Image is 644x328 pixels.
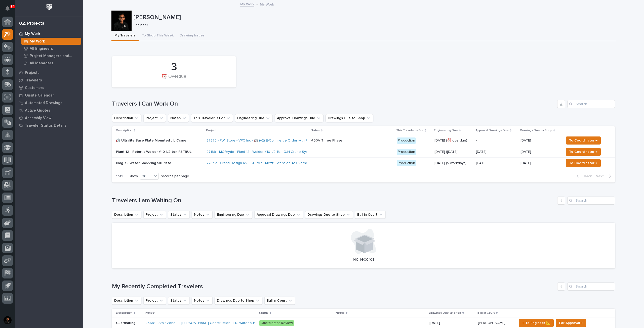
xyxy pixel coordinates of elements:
[15,76,83,84] a: Travelers
[566,159,601,167] button: To Coordinator →
[355,211,386,219] button: Ball in Court
[112,197,555,204] h1: Travelers I am Waiting On
[520,149,532,154] p: [DATE]
[140,174,152,179] div: 30
[30,54,79,58] p: Project Managers and Engineers
[19,21,44,26] div: 02. Projects
[116,161,203,165] p: Bldg 7 - Water Shedding Sill Plate
[566,136,601,145] button: To Coordinator →
[215,297,262,305] button: Drawings Due to Shop
[476,161,516,165] p: [DATE]
[15,122,83,129] a: Traveler Status Details
[240,1,254,7] a: My Work
[207,138,319,143] a: 27275 - PWI Store - VPC Inc - 🤖 (v2) E-Commerce Order with Fab Item
[112,100,555,108] h1: Travelers I Can Work On
[30,46,53,51] p: All Engineers
[434,150,472,154] p: [DATE] ([DATE])
[519,319,554,327] button: ← To Engineer 📐
[567,283,615,291] input: Search
[25,101,62,105] p: Automated Drawings
[434,128,458,133] p: Engineering Due
[15,91,83,99] a: Onsite Calendar
[112,146,615,158] tr: Plant 12 - Robotic Welder #10 1/2-ton FSTRUL27189 - MORryde - Plant 12 - Welder #10 1/2-Ton O/H C...
[254,211,303,219] button: Approval Drawings Due
[134,23,612,27] p: Engineer
[112,297,141,305] button: Description
[275,114,324,122] button: Approval Drawings Due
[396,128,423,133] p: This Traveler is For
[566,148,601,156] button: To Coordinator →
[305,211,353,219] button: Drawings Due to Shop
[15,114,83,122] a: Assembly View
[112,135,615,146] tr: 🤖 Ultralite Base Plate Mounted Jib Crane27275 - PWI Store - VPC Inc - 🤖 (v2) E-Commerce Order wit...
[116,150,203,154] p: Plant 12 - Robotic Welder #10 1/2-ton FSTRUL
[207,161,321,165] a: 27342 - Grand Design RV - GDRV7 - Mezz Extension At Overhead Door
[25,116,51,120] p: Assembly View
[569,149,597,155] span: To Coordinator →
[311,150,312,154] div: -
[311,161,312,165] div: -
[569,137,597,144] span: To Coordinator →
[477,310,495,316] p: Ball in Court
[25,71,39,75] p: Projects
[15,107,83,114] a: Active Quotes
[476,138,516,143] p: -
[311,138,342,143] div: 460V Three Phase
[177,31,208,41] button: Drawing Issues
[15,84,83,91] a: Customers
[207,150,314,154] a: 27189 - MORryde - Plant 12 - Welder #10 1/2-Ton O/H Crane System
[567,197,615,205] div: Search
[168,297,190,305] button: Status
[145,321,258,325] a: 26691 - Stair Zone - J [PERSON_NAME] Construction - LRI Warehouse
[25,78,42,83] p: Travelers
[120,74,227,84] div: ⏰ Overdue
[434,161,472,165] p: [DATE] (5 workdays)
[260,1,274,7] p: My Work
[15,99,83,107] a: Automated Drawings
[19,38,83,45] a: My Work
[112,170,127,182] p: 1 of 1
[192,297,213,305] button: Notes
[143,114,166,122] button: Project
[397,149,416,155] div: Production
[112,283,555,290] h1: My Recently Completed Travelers
[596,174,607,178] span: Next
[215,211,252,219] button: Engineering Due
[45,3,54,12] img: Workspace Logo
[259,310,268,316] p: Status
[11,5,14,8] p: 84
[30,61,53,66] p: All Managers
[116,138,203,143] p: 🤖 Ultralite Base Plate Mounted Jib Crane
[168,114,189,122] button: Notes
[168,211,190,219] button: Status
[25,108,50,113] p: Active Quotes
[569,160,597,166] span: To Coordinator →
[143,297,166,305] button: Project
[264,297,295,305] button: Ball in Court
[556,319,586,327] button: For Approval →
[112,114,141,122] button: Description
[522,320,550,326] span: ← To Engineer 📐
[567,100,615,108] input: Search
[520,128,552,133] p: Drawings Due to Shop
[397,137,416,144] div: Production
[559,320,583,326] span: For Approval →
[30,39,45,44] p: My Work
[25,93,54,98] p: Onsite Calendar
[581,174,592,178] span: Back
[2,315,13,325] button: users-avatar
[118,257,609,262] p: No records
[434,138,472,143] p: [DATE] (⏰ overdue)
[139,31,177,41] button: To Shop This Week
[112,158,615,169] tr: Bldg 7 - Water Shedding Sill Plate27342 - Grand Design RV - GDRV7 - Mezz Extension At Overhead Do...
[111,31,139,41] button: My Travelers
[25,32,40,36] p: My Work
[120,61,227,73] div: 3
[19,52,83,59] a: Project Managers and Engineers
[6,6,13,14] div: Notifications84
[478,320,506,325] p: [PERSON_NAME]
[143,211,166,219] button: Project
[15,30,83,37] a: My Work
